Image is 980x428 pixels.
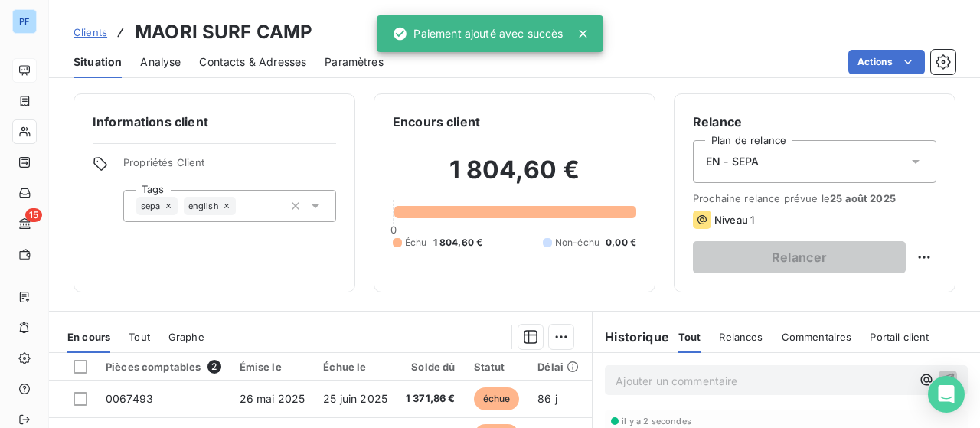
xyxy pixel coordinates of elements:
[12,211,36,236] a: 15
[25,208,42,222] span: 15
[168,331,204,343] span: Graphe
[537,392,557,405] span: 86 j
[67,331,110,343] span: En cours
[188,201,219,211] span: english
[406,361,456,373] div: Solde dû
[73,25,107,40] a: Clients
[106,360,221,374] div: Pièces comptables
[73,54,122,70] span: Situation
[433,236,483,250] span: 1 804,60 €
[870,331,929,343] span: Portail client
[593,328,669,346] h6: Historique
[405,236,427,250] span: Échu
[706,154,759,169] span: EN - SEPA
[848,50,925,74] button: Actions
[240,361,305,373] div: Émise le
[606,236,636,250] span: 0,00 €
[240,392,305,405] span: 26 mai 2025
[236,199,248,213] input: Ajouter une valeur
[93,113,336,131] h6: Informations client
[135,18,312,46] h3: MAORI SURF CAMP
[393,113,480,131] h6: Encours client
[406,391,456,407] span: 1 371,86 €
[719,331,763,343] span: Relances
[693,113,936,131] h6: Relance
[140,54,181,70] span: Analyse
[199,54,306,70] span: Contacts & Adresses
[141,201,161,211] span: sepa
[73,26,107,38] span: Clients
[555,236,599,250] span: Non-échu
[106,392,153,405] span: 0067493
[928,376,965,413] div: Open Intercom Messenger
[474,361,520,373] div: Statut
[393,155,636,201] h2: 1 804,60 €
[474,387,520,410] span: échue
[678,331,701,343] span: Tout
[830,192,896,204] span: 25 août 2025
[12,9,37,34] div: PF
[622,417,691,426] span: il y a 2 secondes
[693,241,906,273] button: Relancer
[537,361,579,373] div: Délai
[693,192,936,204] span: Prochaine relance prévue le
[325,54,384,70] span: Paramètres
[714,214,754,226] span: Niveau 1
[207,360,221,374] span: 2
[123,156,336,178] span: Propriétés Client
[390,224,397,236] span: 0
[782,331,852,343] span: Commentaires
[129,331,150,343] span: Tout
[323,361,387,373] div: Échue le
[392,20,563,47] div: Paiement ajouté avec succès
[323,392,387,405] span: 25 juin 2025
